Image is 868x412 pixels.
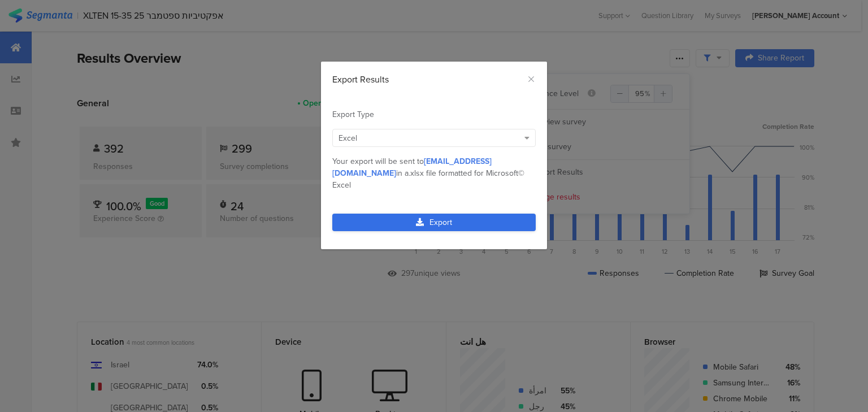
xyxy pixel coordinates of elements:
a: Export [332,214,536,231]
div: Your export will be sent to in a [332,155,536,191]
span: [EMAIL_ADDRESS][DOMAIN_NAME] [332,155,492,179]
div: Export Type [332,109,536,120]
span: .xlsx file formatted for Microsoft© Excel [332,167,524,191]
span: Excel [338,132,357,144]
div: dialog [321,62,547,249]
button: Close [527,73,536,86]
div: Export Results [332,73,536,86]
